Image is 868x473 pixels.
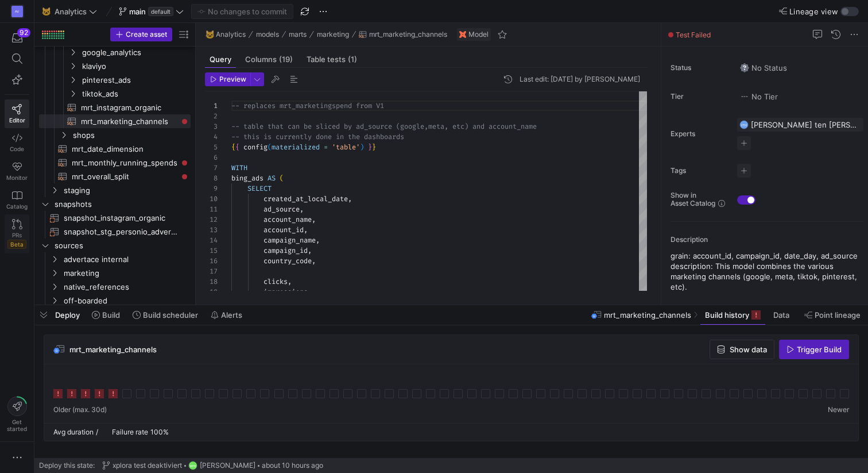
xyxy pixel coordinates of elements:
span: campaign_id [263,246,308,255]
div: Press SPACE to select this row. [39,45,191,59]
div: Press SPACE to select this row. [39,211,191,225]
div: Press SPACE to select this row. [39,73,191,87]
span: Test Failed [676,30,711,39]
span: } [372,143,376,152]
span: Editor [9,117,25,124]
div: Press SPACE to select this row. [39,266,191,280]
span: Query [210,56,231,63]
span: advertace internal [64,253,189,266]
span: bing_ads [231,174,263,183]
span: Show in Asset Catalog [671,191,715,207]
span: , [304,225,308,234]
a: mrt_marketing_channels​​​​​​​​​​ [39,114,191,128]
span: Show data [730,345,767,354]
span: -- table that can be sliced by ad_source (google, [231,122,428,131]
a: AV [5,2,29,21]
span: Status [671,64,728,72]
span: Data [773,310,789,320]
button: 🐱Analytics [39,4,100,19]
span: } [368,143,372,152]
div: 7 [205,163,218,173]
div: 16 [205,256,218,266]
div: 5 [205,142,218,152]
div: 12 [205,214,218,225]
button: mrt_marketing_channels [356,28,450,41]
span: Analytics [55,7,87,16]
div: 10 [205,194,218,204]
span: off-boarded [64,294,189,307]
a: mrt_date_dimension​​​​​​​​​​ [39,142,191,156]
span: ) [360,143,364,152]
span: Older (max. 30d) [53,406,107,414]
img: No status [740,63,749,72]
div: 9 [205,183,218,194]
span: Newer [828,406,849,414]
span: xplora test deaktiviert [113,462,182,470]
span: -- this is currently done in the dashboards [231,132,404,141]
div: 11 [205,204,218,214]
span: sources [55,239,189,252]
span: { [231,143,235,152]
span: mrt_monthly_running_spends​​​​​​​​​​ [72,156,177,170]
span: mrt_marketing_channels [69,345,157,354]
span: tiktok_ads [82,87,189,101]
div: Press SPACE to select this row. [39,294,191,307]
span: Code [10,145,24,152]
span: Tags [671,167,728,175]
button: Show data [710,340,774,359]
span: mrt_instagram_organic​​​​​​​​​​ [81,101,177,114]
button: marts [286,28,309,41]
span: Lineage view [789,7,838,16]
div: 13 [205,225,218,235]
div: 8 [205,173,218,183]
div: RPH [188,461,197,470]
span: shops [73,129,189,142]
span: 🐱 [206,30,214,39]
div: Press SPACE to select this row. [39,114,191,128]
button: Trigger Build [779,340,849,359]
span: mrt_overall_split​​​​​​​​​​ [72,170,177,183]
span: ad_source [263,205,300,214]
span: { [235,143,239,152]
span: Table tests [307,56,357,63]
span: Build history [705,310,749,320]
button: No statusNo Status [737,60,790,75]
div: 14 [205,235,218,245]
span: mrt_marketing_channels​​​​​​​​​​ [81,115,177,128]
button: Preview [205,72,250,86]
div: Press SPACE to select this row. [39,59,191,73]
span: Model [468,30,489,39]
span: Experts [671,130,728,138]
span: Point lineage [815,310,861,320]
a: mrt_instagram_organic​​​​​​​​​​ [39,101,191,114]
div: Press SPACE to select this row. [39,225,191,239]
div: 3 [205,121,218,132]
div: Press SPACE to select this row. [39,170,191,183]
img: undefined [459,31,466,38]
a: Catalog [5,186,29,214]
span: AS [268,174,276,183]
span: models [256,30,279,39]
button: Create asset [110,28,172,41]
span: 🐱 [42,7,50,16]
button: 🐱Analytics [203,28,249,41]
span: Catalog [6,203,28,210]
span: WITH [231,163,247,172]
span: google_analytics [82,46,189,59]
span: marts [289,30,307,39]
div: AV [11,6,23,17]
span: created_at_local_date [263,194,348,203]
div: Press SPACE to select this row. [39,183,191,197]
span: impressions [263,287,308,297]
a: PRsBeta [5,214,29,253]
span: Deploy [55,310,80,320]
div: 92 [17,28,30,37]
a: snapshot_instagram_organic​​​​​​​ [39,211,191,225]
span: country_code [263,256,312,266]
span: Failure rate [112,428,148,436]
div: 15 [205,245,218,256]
span: Build scheduler [143,310,198,320]
span: Avg duration [53,428,94,436]
span: , [308,246,312,255]
div: 4 [205,132,218,142]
